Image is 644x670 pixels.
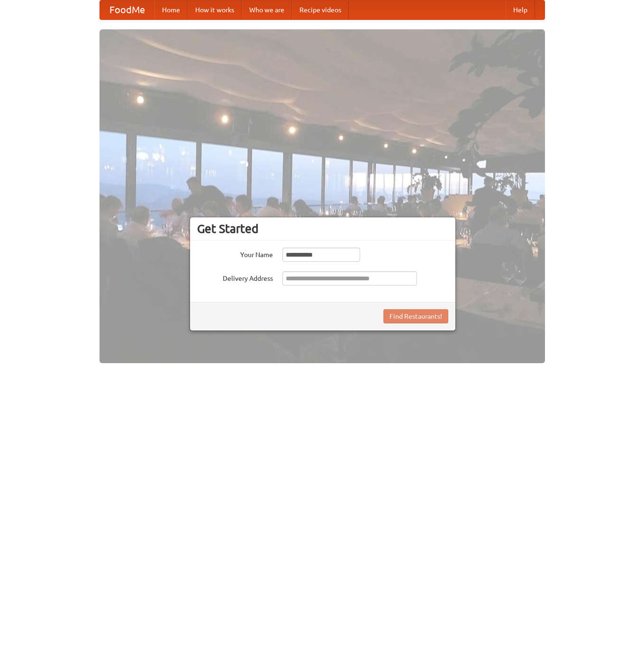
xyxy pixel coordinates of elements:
[292,0,349,19] a: Recipe videos
[154,0,188,19] a: Home
[197,271,273,283] label: Delivery Address
[242,0,292,19] a: Who we are
[506,0,535,19] a: Help
[197,222,448,236] h3: Get Started
[383,309,448,323] button: Find Restaurants!
[197,248,273,259] label: Your Name
[188,0,242,19] a: How it works
[100,0,154,19] a: FoodMe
